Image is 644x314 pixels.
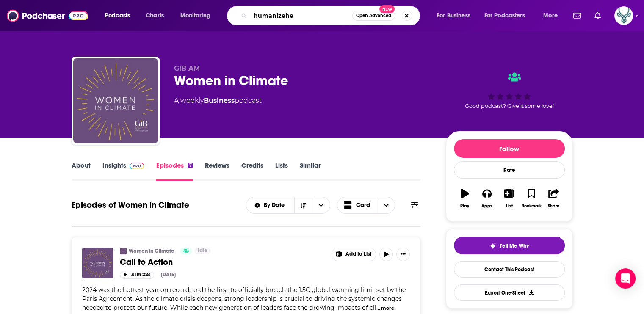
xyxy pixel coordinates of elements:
h1: Episodes of Women in Climate [72,200,189,210]
div: Open Intercom Messenger [615,268,636,289]
span: Logged in as sablestrategy [614,6,633,25]
div: Rate [454,161,565,179]
span: Podcasts [105,10,130,22]
span: New [379,5,395,13]
span: Good podcast? Give it some love! [465,103,554,109]
a: Women in Climate [129,248,174,254]
span: Tell Me Why [500,242,529,249]
a: Charts [140,9,169,22]
a: Business [204,96,235,105]
button: tell me why sparkleTell Me Why [454,237,565,254]
img: tell me why sparkle [489,242,496,249]
span: For Business [437,10,470,22]
img: Women in Climate [73,58,158,143]
a: Show notifications dropdown [570,8,584,23]
button: open menu [99,9,141,22]
span: Add to List [345,251,372,257]
a: InsightsPodchaser Pro [102,161,144,181]
a: Contact This Podcast [454,261,565,278]
div: Share [548,204,559,209]
span: Idle [198,247,207,255]
a: About [72,161,91,181]
span: 2024 was the hottest year on record, and the first to officially breach the 1.5C global warming l... [82,286,406,311]
a: Similar [300,161,321,181]
button: more [381,305,394,312]
button: open menu [312,197,330,213]
button: Show More Button [332,248,376,261]
button: Show More Button [396,248,410,261]
button: Choose View [337,197,395,214]
button: open menu [246,202,294,208]
span: Open Advanced [356,14,391,18]
span: Card [356,202,370,208]
div: Good podcast? Give it some love! [446,64,573,117]
span: For Podcasters [484,10,525,22]
div: List [506,204,513,209]
span: Monitoring [180,10,210,22]
button: open menu [431,9,481,22]
span: ... [376,304,380,311]
button: Export One-Sheet [454,284,565,301]
img: Call to Action [82,248,113,278]
div: 7 [188,163,193,168]
img: Podchaser Pro [130,163,144,169]
button: open menu [537,9,568,22]
button: Bookmark [520,183,542,214]
a: Credits [241,161,263,181]
button: Apps [476,183,498,214]
button: Share [542,183,564,214]
div: Bookmark [521,204,541,209]
div: Apps [481,204,492,209]
div: A weekly podcast [174,96,262,106]
button: Open AdvancedNew [352,11,395,21]
a: Idle [194,248,211,254]
div: Play [460,204,469,209]
a: Episodes7 [156,161,193,181]
button: Follow [454,139,565,158]
span: Charts [146,10,164,22]
button: Sort Direction [294,197,312,213]
div: Search podcasts, credits, & more... [235,6,428,25]
button: open menu [174,9,221,22]
a: Call to Action [120,257,326,267]
a: Show notifications dropdown [591,8,604,23]
span: By Date [264,202,287,208]
div: [DATE] [161,272,176,278]
button: Play [454,183,476,214]
img: User Profile [614,6,633,25]
button: List [498,183,520,214]
span: Call to Action [120,257,173,267]
input: Search podcasts, credits, & more... [250,9,352,22]
span: GIB AM [174,64,200,72]
a: Lists [275,161,288,181]
h2: Choose List sort [246,197,330,214]
a: Reviews [205,161,229,181]
button: open menu [479,9,537,22]
img: Women in Climate [120,248,127,254]
button: 41m 22s [120,271,154,279]
img: Podchaser - Follow, Share and Rate Podcasts [7,8,88,24]
span: More [543,10,558,22]
button: Show profile menu [614,6,633,25]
